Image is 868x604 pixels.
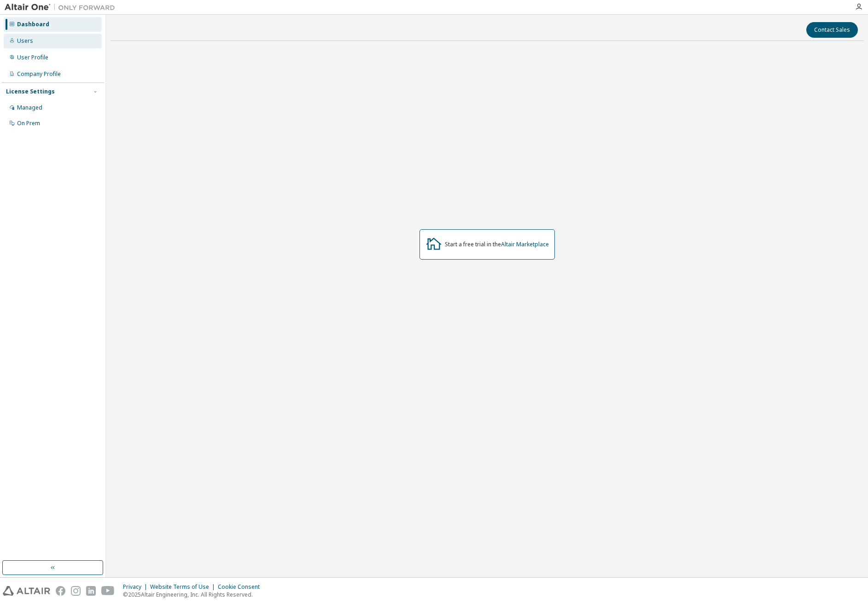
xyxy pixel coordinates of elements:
[150,583,218,591] div: Website Terms of Use
[86,586,96,596] img: linkedin.svg
[6,88,55,95] div: License Settings
[218,583,265,591] div: Cookie Consent
[3,586,50,596] img: altair_logo.svg
[17,104,42,111] div: Managed
[17,120,40,127] div: On Prem
[71,586,81,596] img: instagram.svg
[806,22,858,38] button: Contact Sales
[5,3,120,12] img: Altair One
[17,70,61,78] div: Company Profile
[123,591,265,598] p: © 2025 Altair Engineering, Inc. All Rights Reserved.
[17,37,33,45] div: Users
[501,240,549,248] a: Altair Marketplace
[17,21,49,28] div: Dashboard
[445,241,549,248] div: Start a free trial in the
[17,54,48,61] div: User Profile
[56,586,65,596] img: facebook.svg
[101,586,115,596] img: youtube.svg
[123,583,150,591] div: Privacy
